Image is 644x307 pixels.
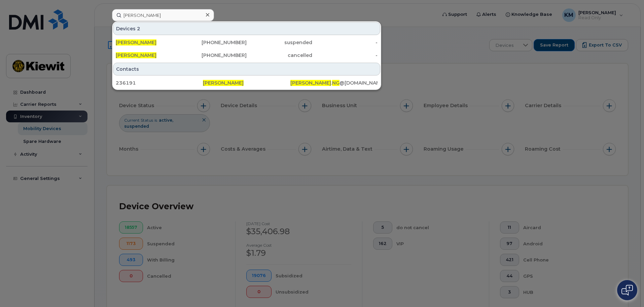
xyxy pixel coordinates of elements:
[312,39,378,46] div: -
[312,52,378,59] div: -
[113,63,380,75] div: Contacts
[332,80,339,86] span: NG
[116,52,156,58] span: [PERSON_NAME]
[181,39,247,46] div: [PHONE_NUMBER]
[116,80,203,86] div: 236191
[113,77,380,89] a: 236191[PERSON_NAME][PERSON_NAME].NG@[DOMAIN_NAME]
[116,39,156,45] span: [PERSON_NAME]
[203,80,244,86] span: [PERSON_NAME]
[290,80,331,86] span: [PERSON_NAME]
[247,52,312,59] div: cancelled
[247,39,312,46] div: suspended
[113,22,380,35] div: Devices
[137,25,140,32] span: 2
[113,36,380,49] a: [PERSON_NAME][PHONE_NUMBER]suspended-
[181,52,247,59] div: [PHONE_NUMBER]
[621,285,633,296] img: Open chat
[113,49,380,61] a: [PERSON_NAME][PHONE_NUMBER]cancelled-
[290,80,378,86] div: . @[DOMAIN_NAME]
